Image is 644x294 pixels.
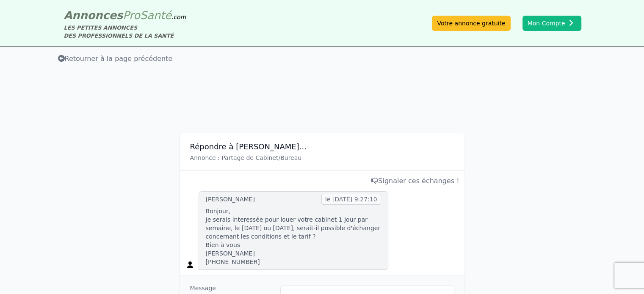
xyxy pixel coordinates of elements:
span: Pro [123,9,140,22]
p: Bonjour, Je serais interessée pour louer votre cabinet 1 jour par semaine, le [DATE] ou [DATE], s... [206,207,381,266]
button: Mon Compte [522,16,581,31]
a: Votre annonce gratuite [432,16,510,31]
span: Retourner à la page précédente [58,55,173,63]
div: Signaler ces échanges ! [185,176,459,186]
div: [PERSON_NAME] [206,195,255,203]
span: .com [171,14,186,20]
div: LES PETITES ANNONCES DES PROFESSIONNELS DE LA SANTÉ [64,24,186,40]
i: Retourner à la liste [58,55,65,62]
a: AnnoncesProSanté.com [64,9,186,22]
span: Santé [140,9,171,22]
h3: Répondre à [PERSON_NAME]... [190,142,454,152]
p: Annonce : Partage de Cabinet/Bureau [190,154,454,162]
span: le [DATE] 9:27:10 [321,194,381,205]
span: Annonces [64,9,123,22]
